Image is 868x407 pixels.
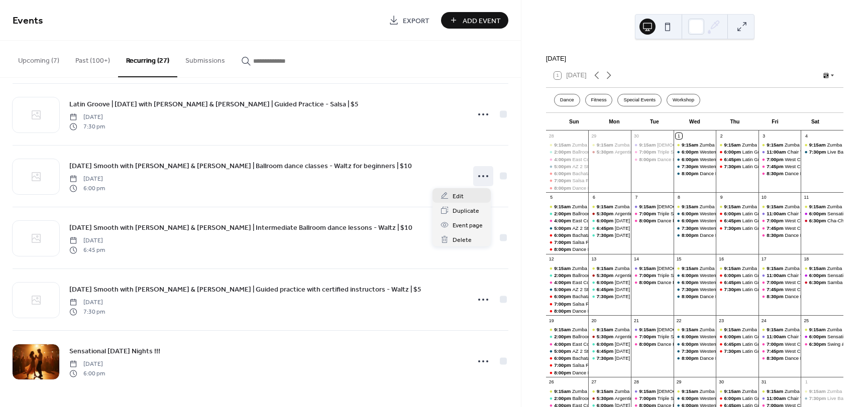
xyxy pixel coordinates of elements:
div: Cha-Cha Lesson + Dance Party! | Group class feat. rotating styles with World Champion Terry | $10 [801,217,843,224]
span: Add Event [463,16,501,26]
a: [DATE] Smooth with [PERSON_NAME] & [PERSON_NAME] | Intermediate Ballroom dance lessons - Waltz | $10 [69,222,412,233]
div: 10 [761,195,767,201]
div: Zumba - 9:15am Daily (except [DATE]) [615,203,698,210]
span: 8:00pm [554,185,572,191]
span: 9:15am [724,142,742,148]
div: Dance Party! Salsa Fever | Latin dance social with [PERSON_NAME] [572,185,720,191]
span: 5:00pm [554,225,572,231]
div: Monday Smooth with Chad & Marie | Intermediate Ballroom dance lessons - Waltz | $10 [588,286,631,293]
div: Dance Party! West Coast Swing | Social dance party with Greater Phoenix Swing Dance Club GPSDC [758,232,801,238]
div: Zumba - 9:15am Daily (except [DATE]) [572,265,655,272]
div: Zumba - 9:15am Daily (except [DATE]) [700,265,783,272]
div: 18 [803,256,809,262]
div: AZ 2 Step with [PERSON_NAME] | Country Two Step lessons for all levels | $10 [572,286,743,293]
span: 4:00pm [554,279,572,286]
div: [DATE] Smooth with [PERSON_NAME] & [PERSON_NAME] | Ballroom dance classes - Waltz for beginners |... [615,279,857,286]
div: Monday Smooth with Chad & Marie | Intermediate Ballroom dance lessons - Waltz | $10 [588,225,631,231]
div: Dance Party! Salsa Fever | Latin dance social with Miguel [546,246,589,252]
div: Bachata dance lessons | Salsa Fever with Miguel | $10 [546,232,589,238]
button: Add Event [441,12,508,29]
div: Western Wednesday | Country Two Step lessons with 5x World Champs Roy & Sharon | Intermediate Pro... [674,272,716,279]
span: 6:00pm [809,210,827,217]
div: Ballroom group class with World [PERSON_NAME] | Adult dance classes for beginners | FREE [572,210,775,217]
div: 28 [549,133,555,139]
div: [DEMOGRAPHIC_DATA] - 9:15a - Tuesdays [657,142,752,148]
span: 6:45pm [724,217,742,224]
div: Fitness [585,94,613,106]
span: 7:30pm [724,225,742,231]
div: Fri [755,113,795,131]
div: Dance Party! Triple Step Tuesday | East Coast Swing social dance with Keith [631,217,674,224]
div: Wed [675,113,715,131]
div: Western Wednesday | Country Two Step lessons with 5x World Champs Roy & Sharon | Intermediate Pro... [674,210,716,217]
div: Zumba - 9:15am Daily (except Tuesday) [674,203,716,210]
div: Zumba - 9:15am Daily (except Tuesday) [546,142,589,148]
div: Western Wednesday | Country Two Step lessons with 5x World Champs Roy & Sharon | Progressive for ... [674,156,716,163]
div: Argentine Tango with World Champ Terry | Tango dance lessons for all levels | $10 [588,210,631,217]
div: Zumba - 9:15am Daily (except [DATE]) [785,265,867,272]
span: 7:45pm [767,225,785,231]
span: 6:00pm [682,210,700,217]
span: 6:45pm [597,225,615,231]
div: 13 [591,256,597,262]
span: 7:00pm [767,156,785,163]
span: Event page [453,220,483,231]
div: Triple Step Tuesday with Keith | East Coast Swing dancing classes for all levels | $10 [631,149,674,155]
div: Dance Party! Triple Step Tuesday | East Coast Swing social dance with Keith [631,156,674,163]
div: Latin Groove | Thursday with Vladi & Chad | Rhythm & Latin - Intermediate Salsa dancing | $10 [716,156,758,163]
div: Western Wednesday | Country dancing guided practice with 5x World Champs Roy & Sharon [674,286,716,293]
div: 7 [633,195,639,201]
span: 6:00pm [682,149,700,155]
div: Western Wednesday | Country Two Step lessons with 5x World Champs Roy & Sharon | Progressive for ... [674,279,716,286]
div: Dance Party! Western Wednesday | Country social dance party with MC Leigh Anne [674,232,716,238]
div: Western Wednesday | Country dancing guided practice with 5x World Champs Roy & Sharon [674,225,716,231]
div: East Coast Swing with Keith | Group dance class for all levels | $10 [546,156,589,163]
span: Sensational [DATE] Nights !!! [69,346,160,357]
div: Salsa Fever with Miguel | Salsa class for all levels | $10 [546,239,589,245]
div: Ballroom group class with World Champ Terry | Adult dance classes for beginners | FREE [546,210,589,217]
div: Sensational Saturday Nights !!! [801,210,843,217]
div: Sensational Saturday Nights !!! [801,272,843,279]
div: Tue [634,113,675,131]
span: 4:00pm [554,156,572,163]
div: West Coast Swing with GPSDC | Intermediate dance lessons | $15 for the night (2 lessons + party) [758,225,801,231]
span: 6:00 pm [69,184,105,193]
span: 5:30pm [597,149,615,155]
div: Sun [554,113,594,131]
span: 6:45pm [597,286,615,293]
span: 9:15am [554,142,572,148]
div: 9 [718,195,724,201]
div: Workshop [667,94,700,106]
span: 6:45 pm [69,245,105,254]
div: 11 [803,195,809,201]
div: 15 [676,256,682,262]
div: 4 [803,133,809,139]
span: 9:15am [554,203,572,210]
div: Triple Step Tuesday with Keith | East Coast Swing dancing classes for all levels | $10 [631,210,674,217]
div: Western Wednesday | Country Two Step lessons with 5x World Champs Roy & Sharon | Intermediate Pro... [674,149,716,155]
span: Duplicate [453,206,479,216]
div: 16 [718,256,724,262]
div: Dance Party! Western Wednesday | Country social dance party with MC Leigh Anne [674,170,716,177]
div: Zumba - 9:15am Daily (except [DATE]) [742,203,825,210]
div: East Coast Swing with [PERSON_NAME] | Group dance class for all levels | $10 [572,217,744,224]
span: 2:00pm [554,272,572,279]
div: Zumba - 9:15am Daily (except [DATE]) [615,265,698,272]
div: Monday Smooth with Chad & Marie | Ballroom dance classes - Waltz for beginners | $10 [588,279,631,286]
span: 5:30pm [597,210,615,217]
div: 29 [591,133,597,139]
span: 9:15am [767,203,785,210]
span: [DATE] [69,236,105,245]
div: Chair Yoga - 11:00a - Fridays [758,149,801,155]
span: 8:30pm [767,170,785,177]
span: 9:15am [682,203,700,210]
div: Zumba - 9:15am Daily (except [DATE]) [742,265,825,272]
div: Chair Yoga - 11:00a - Fridays [787,272,850,279]
div: Latin Groove | Thursday with Vladi & Chad | Rhythm & Latin - Salsa class for beginners | $10 [716,149,758,155]
div: Dance Party! Triple Step [DATE] | East Coast Swing social dance with [PERSON_NAME] [658,217,847,224]
span: 7:30pm [682,286,700,293]
span: 8:00pm [554,246,572,252]
button: Past (100+) [67,41,118,76]
div: Zumba - 9:15am Daily (except Tuesday) [674,142,716,148]
div: 5 [549,195,555,201]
